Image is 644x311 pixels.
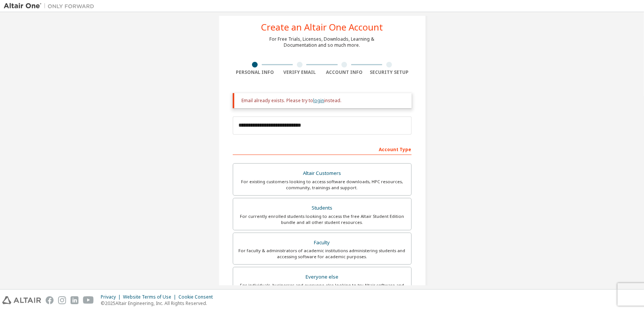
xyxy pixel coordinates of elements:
[242,98,406,104] div: Email already exists. Please try to instead.
[238,237,407,248] div: Faculty
[233,69,278,75] div: Personal Info
[367,69,412,75] div: Security Setup
[46,296,54,304] img: facebook.svg
[238,213,407,225] div: For currently enrolled students looking to access the free Altair Student Edition bundle and all ...
[233,143,412,155] div: Account Type
[314,97,324,104] a: login
[322,69,367,75] div: Account Info
[238,168,407,179] div: Altair Customers
[238,179,407,191] div: For existing customers looking to access software downloads, HPC resources, community, trainings ...
[71,296,78,304] img: linkedin.svg
[270,36,375,48] div: For Free Trials, Licenses, Downloads, Learning & Documentation and so much more.
[101,294,123,300] div: Privacy
[238,248,407,260] div: For faculty & administrators of academic institutions administering students and accessing softwa...
[101,300,217,306] p: © 2025 Altair Engineering, Inc. All Rights Reserved.
[238,203,407,213] div: Students
[4,2,98,10] img: Altair One
[261,23,383,32] div: Create an Altair One Account
[178,294,217,300] div: Cookie Consent
[277,69,322,75] div: Verify Email
[2,296,41,304] img: altair_logo.svg
[238,282,407,294] div: For individuals, businesses and everyone else looking to try Altair software and explore our prod...
[238,272,407,282] div: Everyone else
[83,296,94,304] img: youtube.svg
[58,296,66,304] img: instagram.svg
[123,294,178,300] div: Website Terms of Use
